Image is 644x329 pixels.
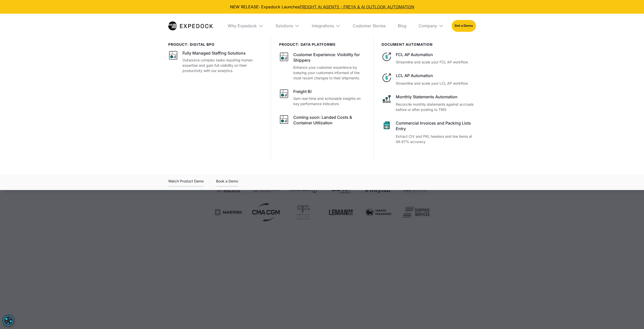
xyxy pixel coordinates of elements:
p: Streamline and scale your FCL AP workflow [396,59,476,65]
div: Watch Product Demo [168,178,204,186]
div: Solutions [276,23,293,28]
a: sheet iconCommercial Invoices and Packing Lists EntryExtract CIV and PKL headers and line items a... [382,120,476,144]
a: dollar iconLCL AP AutomationStreamline and scale your LCL AP workflow [382,73,476,86]
div: document automation [382,42,476,47]
div: product: digital bpo [168,42,263,47]
a: graph iconFreight BIGain real-time and actionable insights on key performance indicators [279,89,365,106]
a: Book a Demo [216,178,238,186]
div: Monthly Statements Automation [396,94,476,100]
div: FCL AP Automation [396,52,476,57]
div: Solutions [272,14,304,38]
p: Outsource complex tasks requiring human expertise and gain full visibility on their productivity ... [182,57,263,73]
img: graph icon [279,89,289,99]
p: Reconcile monthly statements against accruals before or after posting to TMS [396,102,476,112]
div: Company [414,14,448,38]
p: Extract CIV and PKL headers and line items at 99.97% accuracy [396,134,476,144]
p: Streamline and scale your LCL AP workflow [396,81,476,86]
div: Why Expedock [228,23,257,28]
img: network like icon [382,94,392,104]
div: Coming soon: Landed Costs & Container Utilization [293,114,365,126]
div: Company [419,23,437,28]
a: open lightbox [168,178,204,186]
div: Commercial Invoices and Packing Lists Entry [396,120,476,132]
a: Customer Stories [349,14,390,38]
p: Gain real-time and actionable insights on key performance indicators [293,96,365,106]
a: graph iconCustomer Experience: Visibility for ShippersEnhance your customer experience by keeping... [279,52,365,81]
img: graph icon [279,52,289,62]
a: Get a Demo [452,20,476,32]
img: dollar icon [382,52,392,62]
div: Freight BI [293,89,311,94]
div: PRODUCT: data platforms [279,42,365,47]
img: graph icon [168,50,178,60]
div: NEW RELEASE: Expedock Launches [4,4,640,10]
a: dollar iconFCL AP AutomationStreamline and scale your FCL AP workflow [382,52,476,65]
a: FREIGHT AI AGENTS - FREYA & AI OUTLOOK AUTOMATION [300,4,414,9]
iframe: Chat Widget [557,274,644,329]
img: dollar icon [382,73,392,83]
p: Enhance your customer experience by keeping your customers informed of the most recent changes to... [293,65,365,81]
a: graph iconComing soon: Landed Costs & Container Utilization [279,114,365,127]
div: Integrations [308,14,345,38]
div: LCL AP Automation [396,73,476,78]
div: Widget de chat [557,274,644,329]
a: network like iconMonthly Statements AutomationReconcile monthly statements against accruals befor... [382,94,476,112]
a: graph iconFully Managed Staffing SolutionsOutsource complex tasks requiring human expertise and g... [168,50,263,73]
img: graph icon [279,114,289,125]
a: Blog [394,14,410,38]
div: Fully Managed Staffing Solutions [182,50,246,56]
div: Integrations [312,23,334,28]
div: Why Expedock [224,14,267,38]
div: Customer Experience: Visibility for Shippers [293,52,365,63]
img: sheet icon [382,120,392,130]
